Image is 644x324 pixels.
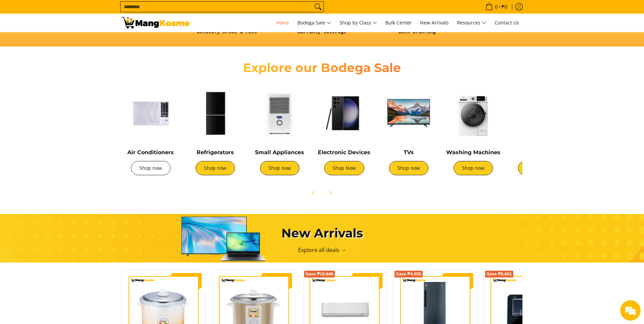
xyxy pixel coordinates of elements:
[294,14,335,32] a: Bodega Sale
[122,17,190,29] img: Mang Kosme: Your Home Appliances Warehouse Sale Partner!
[446,149,500,156] a: Washing Machines
[324,161,364,175] a: Shop Now
[298,246,346,254] a: Explore all deals →
[313,2,324,12] button: Search
[224,60,421,75] h2: Explore our Bodega Sale
[518,161,557,175] a: Shop now
[509,84,567,142] img: Cookers
[131,161,170,175] a: Shop now
[457,19,486,27] span: Resources
[336,14,381,32] a: Shop by Class
[297,19,331,27] span: Bodega Sale
[417,14,452,32] a: New Arrivals
[307,185,321,200] button: Previous
[454,14,490,32] a: Resources
[197,14,522,32] nav: Main Menu
[306,272,333,276] span: Save ₱18,946
[196,161,235,175] a: Shop now
[186,84,244,142] img: Refrigerators
[420,19,449,26] span: New Arrivals
[197,149,234,156] a: Refrigerators
[404,149,414,156] a: TVs
[454,161,493,175] a: Shop now
[323,185,338,200] button: Next
[486,272,512,276] span: Save ₱8,801
[318,149,370,156] a: Electronic Devices
[491,14,522,32] a: Contact Us
[255,149,304,156] a: Small Appliances
[382,14,415,32] a: Bulk Center
[380,84,438,142] img: TVs
[494,4,499,9] span: 0
[315,84,373,142] img: Electronic Devices
[122,84,180,142] img: Air Conditioners
[500,4,508,9] span: ₱0
[276,19,289,26] span: Home
[483,3,509,11] span: •
[339,19,377,27] span: Shop by Class
[127,149,174,156] a: Air Conditioners
[273,14,293,32] a: Home
[495,19,519,26] span: Contact Us
[389,161,428,175] a: Shop now
[385,19,412,26] span: Bulk Center
[444,84,502,142] img: Washing Machines
[251,84,309,142] img: Small Appliances
[260,161,299,175] a: Shop now
[396,272,421,276] span: Save ₱4,555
